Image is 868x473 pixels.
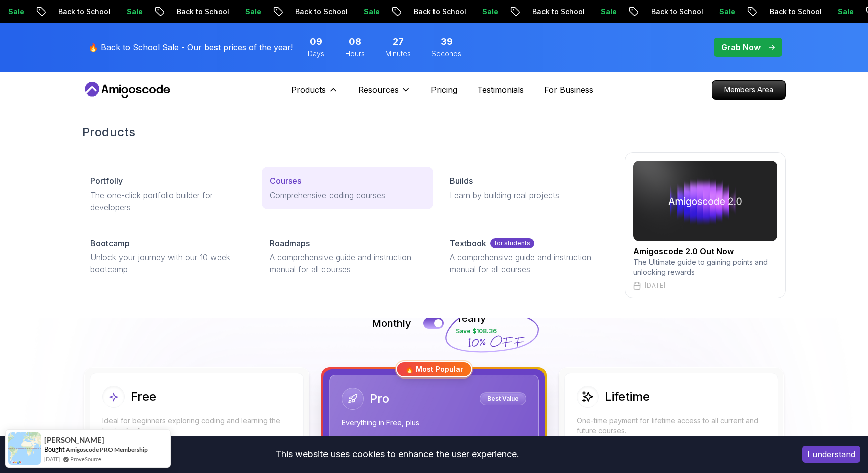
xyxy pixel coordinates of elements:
p: for students [490,238,534,248]
h2: Lifetime [605,389,650,405]
a: BuildsLearn by building real projects [442,167,613,209]
p: Sale [586,7,618,17]
p: Back to School [636,7,704,17]
p: Back to School [43,7,112,17]
p: 🔥 Back to School Sale - Our best prices of the year! [88,41,293,53]
button: Products [291,84,338,104]
p: Learn by building real projects [450,189,605,201]
p: Grab Now [721,41,761,53]
span: Bought [44,445,65,453]
p: Back to School [162,7,230,17]
p: Back to School [399,7,467,17]
p: Sale [112,7,144,17]
p: Comprehensive coding courses [270,189,425,201]
a: Textbookfor studentsA comprehensive guide and instruction manual for all courses [442,229,613,283]
span: 8 Hours [349,35,361,49]
p: Products [291,84,326,96]
button: Resources [358,84,411,104]
p: Roadmaps [270,237,310,249]
p: Ideal for beginners exploring coding and learning the basics for free. [102,416,291,436]
span: [PERSON_NAME] [44,436,104,444]
p: Sale [467,7,499,17]
p: Best Value [481,394,525,404]
span: Hours [345,49,365,59]
span: Seconds [431,49,461,59]
a: ProveSource [70,455,101,463]
p: Back to School [754,7,823,17]
p: Everything in Free, plus [342,418,526,428]
p: Builds [450,175,473,187]
a: Testimonials [477,84,524,96]
img: provesource social proof notification image [8,432,41,465]
p: A comprehensive guide and instruction manual for all courses [270,251,425,275]
p: Back to School [517,7,586,17]
p: Resources [358,84,399,96]
a: PortfollyThe one-click portfolio builder for developers [82,167,254,221]
p: Sale [349,7,381,17]
p: Courses [270,175,301,187]
div: This website uses cookies to enhance the user experience. [8,443,787,465]
a: For Business [544,84,593,96]
span: 39 Seconds [441,35,453,49]
p: Unlock your journey with our 10 week bootcamp [90,251,246,275]
p: A comprehensive guide and instruction manual for all courses [450,251,605,275]
h2: Free [131,389,156,405]
a: amigoscode 2.0Amigoscode 2.0 Out NowThe Ultimate guide to gaining points and unlocking rewards[DATE] [625,152,786,298]
p: Members Area [712,81,785,99]
p: Portfolly [90,175,123,187]
a: RoadmapsA comprehensive guide and instruction manual for all courses [262,229,433,283]
p: One-time payment for lifetime access to all current and future courses. [577,416,766,436]
span: Days [308,49,324,59]
a: CoursesComprehensive coding courses [262,167,433,209]
a: Pricing [431,84,457,96]
p: Sale [704,7,736,17]
h2: Pro [370,391,389,407]
p: The Ultimate guide to gaining points and unlocking rewards [633,257,777,277]
img: amigoscode 2.0 [633,161,777,241]
a: BootcampUnlock your journey with our 10 week bootcamp [82,229,254,283]
button: Accept cookies [802,446,860,463]
span: [DATE] [44,455,60,463]
span: 27 Minutes [393,35,404,49]
p: Sale [230,7,262,17]
a: Amigoscode PRO Membership [66,446,148,453]
span: Minutes [385,49,411,59]
p: [DATE] [645,281,665,290]
h2: Amigoscode 2.0 Out Now [633,245,777,257]
p: Textbook [450,237,486,249]
p: Back to School [280,7,349,17]
h2: Products [82,124,786,140]
p: Bootcamp [90,237,130,249]
p: Monthly [372,316,411,330]
span: 9 Days [310,35,322,49]
p: Sale [823,7,855,17]
a: Members Area [712,80,786,100]
p: The one-click portfolio builder for developers [90,189,246,213]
